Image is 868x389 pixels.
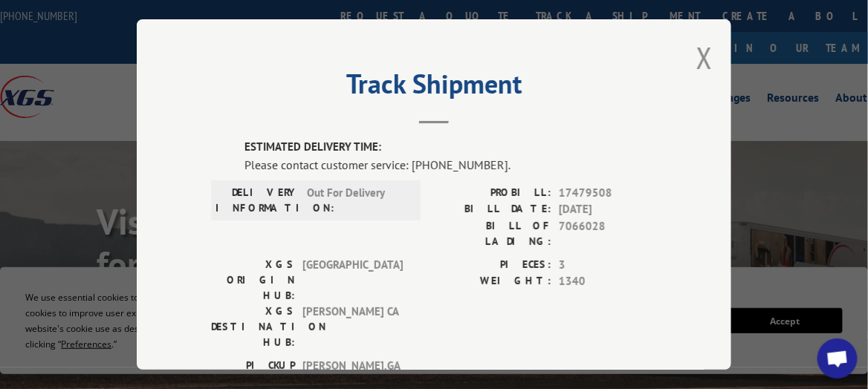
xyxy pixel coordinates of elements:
span: [GEOGRAPHIC_DATA] [302,257,403,304]
span: [PERSON_NAME] , GA [302,358,403,389]
label: BILL DATE: [434,201,551,218]
label: PICKUP CITY: [211,358,295,389]
label: DELIVERY INFORMATION: [216,185,299,216]
h2: Track Shipment [211,73,657,102]
label: XGS DESTINATION HUB: [211,304,295,350]
label: BILL OF LADING: [434,218,551,249]
span: 7066028 [559,218,657,249]
div: Open chat [817,339,858,379]
label: WEIGHT: [434,273,551,290]
label: XGS ORIGIN HUB: [211,257,295,304]
label: PIECES: [434,257,551,274]
span: [PERSON_NAME] CA [302,304,403,350]
span: 3 [559,257,657,274]
div: Please contact customer service: [PHONE_NUMBER]. [244,156,657,174]
label: PROBILL: [434,185,551,202]
span: 17479508 [559,185,657,202]
span: [DATE] [559,201,657,218]
span: Out For Delivery [307,185,407,216]
span: 1340 [559,273,657,290]
label: ESTIMATED DELIVERY TIME: [244,139,657,156]
button: Close modal [696,38,713,77]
